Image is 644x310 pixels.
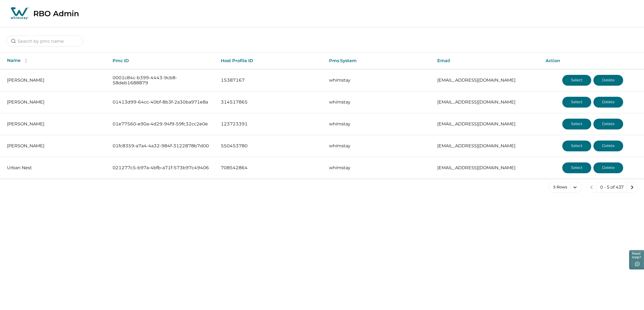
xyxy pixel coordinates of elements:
button: Delete [593,141,623,151]
button: Delete [593,119,623,129]
button: 5 Rows [548,182,582,193]
th: Pmc ID [108,53,216,69]
button: 0 - 5 of 437 [597,182,627,193]
p: 708542864 [221,165,320,171]
p: 01fc8359-a7a4-4a32-984f-3122878b7d00 [113,143,212,149]
p: 021277c5-b97a-4bfb-a71f-573b97c49406 [113,165,212,171]
button: Select [562,97,591,108]
p: whimstay [329,78,429,83]
button: next page [627,182,638,193]
button: Delete [593,162,623,173]
p: whimstay [329,99,429,105]
th: Pms System [325,53,433,69]
button: Select [562,141,591,151]
button: Delete [593,75,623,86]
p: [EMAIL_ADDRESS][DOMAIN_NAME] [437,78,537,83]
th: Host Profile ID [216,53,325,69]
button: Select [562,162,591,173]
p: 0001c84c-b399-4443-9cb8-58deb1688879 [113,75,212,86]
p: 0 - 5 of 437 [600,185,623,190]
th: Action [541,53,644,69]
p: [PERSON_NAME] [7,143,104,149]
p: [PERSON_NAME] [7,121,104,127]
p: Urban Nest [7,165,104,171]
button: Delete [593,97,623,108]
button: Select [562,75,591,86]
p: [EMAIL_ADDRESS][DOMAIN_NAME] [437,143,537,149]
p: 01413d99-64cc-40bf-8b3f-2a30ba971e8a [113,99,212,105]
p: [PERSON_NAME] [7,99,104,105]
p: [EMAIL_ADDRESS][DOMAIN_NAME] [437,99,537,105]
p: 314517865 [221,99,320,105]
p: 123723391 [221,121,320,127]
p: whimstay [329,121,429,127]
p: whimstay [329,165,429,171]
p: 550453780 [221,143,320,149]
p: whimstay [329,143,429,149]
p: 15387167 [221,78,320,83]
input: Search by pmc name [6,36,83,46]
p: RBO Admin [33,9,79,18]
button: Select [562,119,591,129]
p: 01e77560-e90a-4d29-94f9-59fc32cc2e0e [113,121,212,127]
p: [EMAIL_ADDRESS][DOMAIN_NAME] [437,165,537,171]
p: [EMAIL_ADDRESS][DOMAIN_NAME] [437,121,537,127]
th: Email [433,53,541,69]
button: sorting [21,58,31,64]
button: previous page [586,182,597,193]
p: [PERSON_NAME] [7,78,104,83]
